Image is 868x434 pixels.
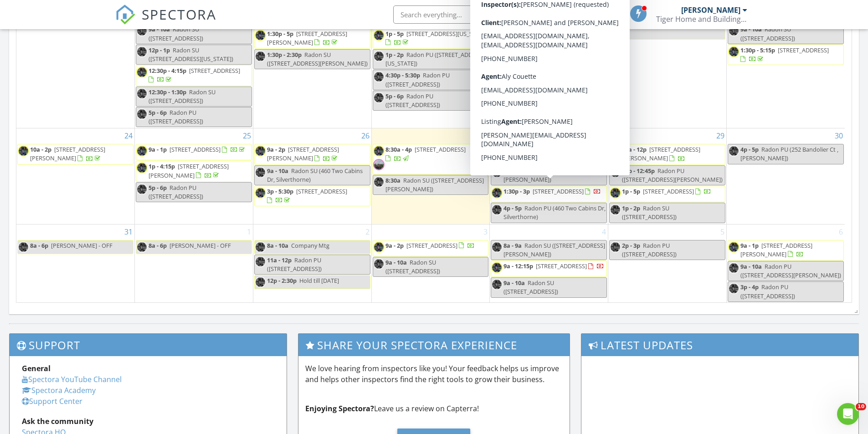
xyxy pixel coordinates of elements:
span: [STREET_ADDRESS][PERSON_NAME] [267,30,347,46]
img: picture.jpg [136,108,148,120]
td: Go to September 5, 2025 [608,224,727,303]
a: 8:30a - 4p [STREET_ADDRESS] [385,145,466,162]
span: Radon SU ([STREET_ADDRESS][US_STATE]) [149,46,233,63]
a: 1:30p - 5:15p [STREET_ADDRESS] [740,46,829,63]
a: 10a - 2p [STREET_ADDRESS][PERSON_NAME] [17,144,134,164]
span: 4p - 5p [503,204,522,212]
a: 9a - 2p [STREET_ADDRESS][PERSON_NAME] [254,144,370,164]
img: picture.jpg [255,241,266,253]
a: 1p - 4:15p [STREET_ADDRESS][PERSON_NAME] [149,162,229,179]
img: picture.jpg [373,51,385,62]
span: Radon PU ([STREET_ADDRESS]) [740,283,795,300]
a: Go to August 31, 2025 [123,225,134,239]
span: 1:30p - 5p [267,30,293,38]
img: picture.jpg [373,71,385,82]
span: Radon SU ([STREET_ADDRESS]) [385,258,440,275]
span: 9a - 1p [740,241,759,250]
img: picture.jpg [255,30,266,41]
a: 9a - 2p [STREET_ADDRESS][PERSON_NAME] [267,145,339,162]
img: picture.jpg [491,167,503,178]
img: picture.jpg [136,66,148,78]
span: 8:30a [385,176,401,184]
a: Go to August 28, 2025 [596,128,608,143]
span: 1p - 5p [622,187,640,195]
img: picture.jpg [255,256,266,267]
td: Go to August 27, 2025 [371,128,490,224]
span: 9a - 1p [149,145,167,153]
img: picture.jpg [491,187,503,199]
a: 1p - 5p [STREET_ADDRESS] [622,187,711,195]
span: 1p - 4:15p [149,162,175,170]
a: Support Center [22,396,82,406]
span: Radon PU ([STREET_ADDRESS][PERSON_NAME]) [503,42,606,59]
span: [STREET_ADDRESS] [415,145,466,153]
span: 8a - 6p [30,241,48,250]
a: 10a - 2p [STREET_ADDRESS][PERSON_NAME] [30,145,105,162]
span: [STREET_ADDRESS] [296,187,347,195]
span: Radon PU ([STREET_ADDRESS]) [385,92,440,109]
span: 1p - 5p [385,30,404,38]
a: 1:30p - 3p [STREET_ADDRESS] [491,186,607,202]
span: Radon PU ([STREET_ADDRESS]) [622,241,677,258]
a: 1p - 4:15p [STREET_ADDRESS][PERSON_NAME] [136,161,252,181]
span: [STREET_ADDRESS] [643,187,694,195]
span: 9a - 10a [503,279,525,287]
a: Go to August 24, 2025 [123,128,134,143]
span: Radon SU ([STREET_ADDRESS][PERSON_NAME]) [385,176,484,193]
h3: Latest Updates [581,334,858,356]
img: picture.jpg [373,30,385,41]
img: picture.jpg [255,51,266,62]
span: Radon SU (460 Two Cabins Dr, Silverthorne) [267,167,363,184]
a: 9a - 12:15p [STREET_ADDRESS] [503,262,604,270]
span: 9a - 12:30p [503,145,533,153]
td: Go to August 28, 2025 [490,128,608,224]
td: Go to September 4, 2025 [490,224,608,303]
iframe: Intercom live chat [837,403,859,425]
a: 1:30p - 5p [STREET_ADDRESS][PERSON_NAME] [267,30,347,46]
span: 10 [856,403,866,410]
a: 12:30p - 4:15p [STREET_ADDRESS] [149,66,240,83]
img: picture.jpg [136,162,148,174]
a: 8:30a - 4p [STREET_ADDRESS] [373,144,489,174]
td: Go to September 1, 2025 [135,224,253,303]
span: 1:30p - 3p [503,187,530,195]
span: 12:30p - 1:30p [149,88,186,96]
span: 5p - 6p [149,108,167,117]
a: 10a - 12p [STREET_ADDRESS][PERSON_NAME] [609,144,725,164]
img: picture.jpg [610,241,621,253]
span: 9a - 12:15p [503,262,533,270]
img: picture.jpg [255,187,266,199]
a: 9a - 2p [STREET_ADDRESS] [385,241,475,250]
a: Spectora Academy [22,385,96,395]
p: Leave us a review on Capterra! [305,403,563,414]
td: Go to August 30, 2025 [726,128,845,224]
a: 1p - 5p [STREET_ADDRESS] [609,186,725,202]
span: [STREET_ADDRESS] [169,145,221,153]
span: 8a - 6p [149,241,167,250]
span: Radon SU ([STREET_ADDRESS]) [149,88,216,105]
a: 10a - 12p [STREET_ADDRESS][PERSON_NAME] [622,145,700,162]
span: 8a - 10a [267,241,288,250]
img: will.jpg [373,159,385,170]
span: [STREET_ADDRESS][PERSON_NAME] [740,241,812,258]
td: Go to August 26, 2025 [253,128,371,224]
img: picture.jpg [728,241,740,253]
span: 8:30a - 4p [385,145,412,153]
p: We love hearing from inspectors like you! Your feedback helps us improve and helps other inspecto... [305,363,563,385]
span: 1p - 2p [385,51,404,59]
a: 9a - 12:30p [STREET_ADDRESS][PERSON_NAME] [503,145,587,162]
span: 4p - 5p [503,42,522,50]
a: Go to September 3, 2025 [482,225,489,239]
img: picture.jpg [491,279,503,290]
span: 1p - 6p [503,28,523,39]
img: picture.jpg [136,184,148,195]
a: Go to August 30, 2025 [833,128,845,143]
span: 9a - 2p [267,145,285,153]
a: Go to September 1, 2025 [245,225,253,239]
td: Go to August 25, 2025 [135,128,253,224]
span: [STREET_ADDRESS][PERSON_NAME] [503,145,587,162]
div: Tiger Home and Building Inspections [656,15,747,24]
span: Company Mtg [291,241,329,250]
span: Radon PU (252 Bandolier Ct , [PERSON_NAME]) [740,145,838,162]
span: 9a - 10a [740,262,762,271]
